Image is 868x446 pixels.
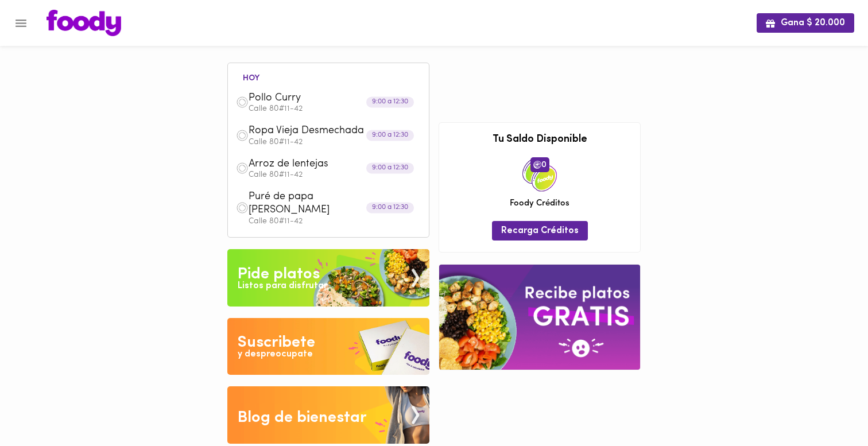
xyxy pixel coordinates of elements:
[492,221,588,240] button: Recarga Créditos
[249,158,381,171] span: Arroz de lentejas
[238,406,367,429] div: Blog de bienestar
[238,280,327,293] div: Listos para disfrutar
[238,263,320,286] div: Pide platos
[227,386,429,444] img: Blog de bienestar
[522,157,557,192] img: credits-package.png
[801,379,857,435] iframe: Messagebird Livechat Widget
[366,203,414,214] div: 9:00 a 12:30
[249,138,421,146] p: Calle 80#11-42
[766,18,845,29] span: Gana $ 20.000
[234,72,269,83] li: hoy
[249,92,381,105] span: Pollo Curry
[238,331,315,354] div: Suscribete
[533,161,541,169] img: foody-creditos.png
[236,129,249,142] img: dish.png
[249,171,421,179] p: Calle 80#11-42
[238,348,313,361] div: y despreocupate
[7,9,35,37] button: Menu
[439,265,640,370] img: referral-banner.png
[249,105,421,113] p: Calle 80#11-42
[236,162,249,174] img: dish.png
[236,96,249,108] img: dish.png
[249,218,421,226] p: Calle 80#11-42
[448,134,631,146] h3: Tu Saldo Disponible
[249,191,381,218] span: Puré de papa [PERSON_NAME]
[366,130,414,141] div: 9:00 a 12:30
[366,163,414,174] div: 9:00 a 12:30
[510,197,569,210] span: Foody Créditos
[366,97,414,108] div: 9:00 a 12:30
[236,201,249,214] img: dish.png
[249,125,381,138] span: Ropa Vieja Desmechada
[757,13,854,32] button: Gana $ 20.000
[227,249,429,307] img: Pide un Platos
[46,10,121,36] img: logo.png
[501,226,579,236] span: Recarga Créditos
[227,318,429,375] img: Disfruta bajar de peso
[530,157,549,172] span: 0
